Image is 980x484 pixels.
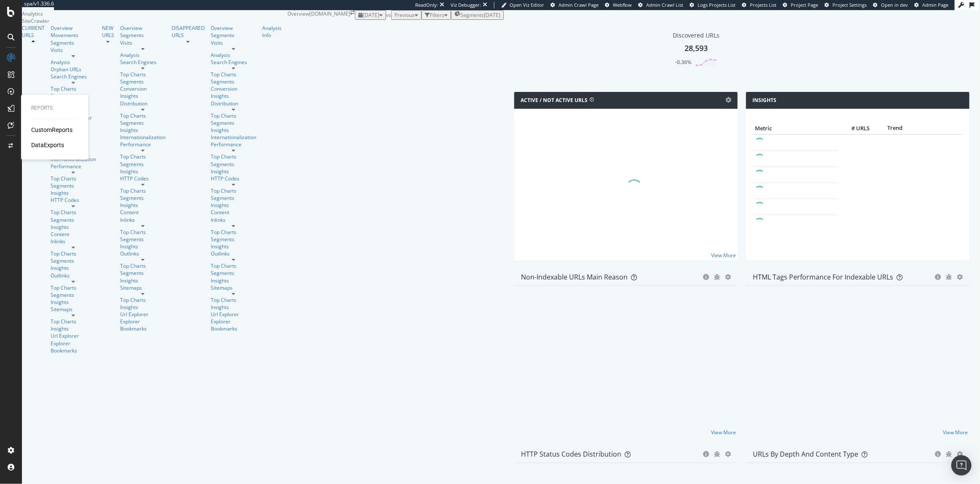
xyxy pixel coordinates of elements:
[120,119,166,126] div: Segments
[638,2,683,8] a: Admin Crawl List
[120,100,166,107] a: Distribution
[120,277,166,284] a: Insights
[51,163,96,170] a: Performance
[31,126,72,134] div: CustomReports
[211,85,256,92] a: Conversion
[120,236,166,243] div: Segments
[211,78,256,85] a: Segments
[675,59,691,66] div: -0.36%
[102,24,114,39] a: NEW URLS
[120,284,166,291] a: Sitemaps
[51,325,96,332] div: Insights
[946,274,953,280] div: bug
[501,2,544,8] a: Open Viz Editor
[51,92,96,99] a: Segments
[51,231,96,238] a: Content
[120,262,166,269] a: Top Charts
[703,451,710,457] div: circle-info
[120,126,166,134] a: Insights
[120,187,166,194] div: Top Charts
[430,11,444,19] div: Filters
[51,340,96,354] a: Explorer Bookmarks
[211,243,256,250] a: Insights
[521,273,628,281] div: Non-Indexable URLs Main Reason
[510,2,544,8] span: Open Viz Editor
[120,168,166,175] a: Insights
[51,209,96,216] div: Top Charts
[943,429,968,436] a: View More
[211,153,256,160] div: Top Charts
[120,78,166,85] div: Segments
[51,189,96,196] a: Insights
[172,24,205,39] a: DISAPPEARED URLS
[51,332,96,339] div: Url Explorer
[120,202,166,209] a: Insights
[120,24,166,32] div: Overview
[120,175,166,182] a: HTTP Codes
[211,262,256,269] a: Top Charts
[211,161,256,168] a: Segments
[558,2,599,8] span: Admin Crawl Page
[120,51,166,59] a: Analysis
[211,250,256,257] a: Outlinks
[120,161,166,168] a: Segments
[211,318,256,332] div: Explorer Bookmarks
[211,269,256,277] a: Segments
[685,43,708,54] div: 28,593
[51,223,96,231] div: Insights
[51,73,96,80] div: Search Engines
[211,311,256,318] div: Url Explorer
[120,39,166,46] a: Visits
[31,105,78,112] div: Reports
[211,100,256,107] div: Distribution
[51,250,96,257] div: Top Charts
[211,119,256,126] div: Segments
[120,243,166,250] a: Insights
[22,24,45,39] a: CURRENT URLS
[51,318,96,325] div: Top Charts
[881,2,908,8] span: Open in dev
[120,296,166,304] div: Top Charts
[211,32,256,39] a: Segments
[51,216,96,223] a: Segments
[120,71,166,78] a: Top Charts
[120,318,166,332] div: Explorer Bookmarks
[51,85,96,92] a: Top Charts
[51,59,96,66] div: Analysis
[211,112,256,119] a: Top Charts
[211,202,256,209] div: Insights
[22,10,287,17] div: Analytics
[725,97,731,103] i: Options
[521,96,588,105] h4: Active / Not Active URLs
[120,194,166,202] a: Segments
[521,450,621,458] div: HTTP Status Codes Distribution
[51,39,96,46] a: Segments
[872,122,918,135] th: Trend
[386,11,391,19] span: vs
[120,85,166,92] a: Conversion
[51,284,96,291] a: Top Charts
[211,126,256,134] a: Insights
[824,2,867,8] a: Project Settings
[51,272,96,279] a: Outlinks
[51,257,96,264] a: Segments
[211,134,256,141] a: Internationalization
[951,455,972,476] div: Open Intercom Messenger
[460,11,484,19] span: Segments
[211,51,256,59] a: Analysis
[211,24,256,32] div: Overview
[120,153,166,160] a: Top Charts
[711,429,736,436] a: View More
